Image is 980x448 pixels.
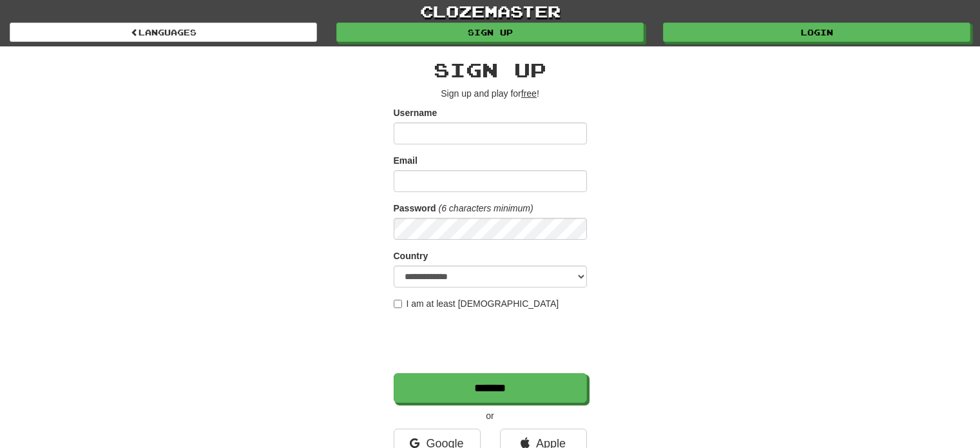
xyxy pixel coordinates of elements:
[394,154,418,167] label: Email
[394,300,402,308] input: I am at least [DEMOGRAPHIC_DATA]
[394,409,587,422] p: or
[521,88,537,99] u: free
[394,249,428,262] label: Country
[394,317,590,367] iframe: reCAPTCHA
[394,87,587,100] p: Sign up and play for !
[394,106,437,119] label: Username
[394,59,587,81] h2: Sign up
[10,23,317,42] a: Languages
[394,202,436,215] label: Password
[663,23,970,42] a: Login
[336,23,644,42] a: Sign up
[394,297,559,310] label: I am at least [DEMOGRAPHIC_DATA]
[439,203,533,213] em: (6 characters minimum)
